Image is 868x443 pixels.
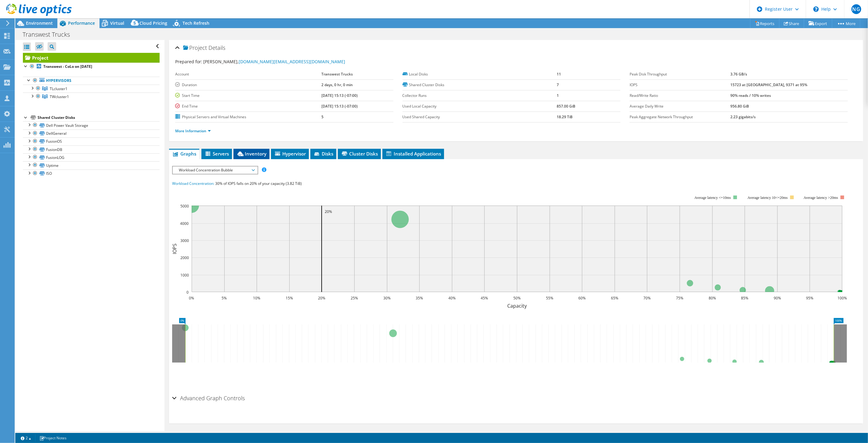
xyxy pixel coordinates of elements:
[322,114,324,119] b: 5
[68,20,95,26] span: Performance
[23,130,160,137] a: DellGeneral
[676,295,683,301] text: 75%
[208,44,225,51] span: Details
[403,82,557,88] label: Shared Cluster Disks
[403,93,557,99] label: Collector Runs
[731,71,747,77] b: 3.76 GB/s
[180,255,189,260] text: 2000
[611,295,618,301] text: 65%
[731,104,749,109] b: 956.80 GiB
[35,434,71,442] a: Project Notes
[507,302,527,309] text: Capacity
[578,295,586,301] text: 60%
[630,93,731,99] label: Read/Write Ratio
[23,53,160,63] a: Project
[630,82,731,88] label: IOPS
[139,20,167,26] span: Cloud Pricing
[557,93,559,98] b: 1
[694,196,731,200] tspan: Average latency <=10ms
[23,63,160,71] a: Transwest - CoLo on [DATE]
[274,151,306,157] span: Hypervisor
[832,19,860,28] a: More
[189,295,194,301] text: 0%
[557,104,576,109] b: 857.00 GiB
[513,295,521,301] text: 50%
[383,295,391,301] text: 30%
[176,167,254,174] span: Workload Concentration Bubble
[747,196,788,200] tspan: Average latency 10<=20ms
[557,82,559,87] b: 7
[180,221,189,226] text: 4000
[175,128,211,134] a: More Information
[23,121,160,129] a: Dell Power Vault Storage
[403,114,557,120] label: Used Shared Capacity
[741,295,748,301] text: 85%
[172,392,245,404] h2: Advanced Graph Controls
[175,103,322,109] label: End Time
[239,59,345,64] a: [DOMAIN_NAME][EMAIL_ADDRESS][DOMAIN_NAME]
[23,137,160,145] a: FusionOS
[804,196,838,200] text: Average latency >20ms
[204,151,229,157] span: Servers
[23,85,160,93] a: TLcluster1
[852,4,861,14] span: NG
[557,71,561,77] b: 11
[351,295,358,301] text: 25%
[731,114,756,119] b: 2.23 gigabits/s
[325,209,332,214] text: 20%
[630,71,731,77] label: Peak Disk Throughput
[546,295,553,301] text: 55%
[110,20,124,26] span: Virtual
[804,19,832,28] a: Export
[43,64,92,69] b: Transwest - CoLo on [DATE]
[322,104,358,109] b: [DATE] 15:13 (-07:00)
[222,295,227,301] text: 5%
[731,93,771,98] b: 90% reads / 10% writes
[322,93,358,98] b: [DATE] 15:13 (-07:00)
[186,290,189,295] text: 0
[237,151,266,157] span: Inventory
[172,151,196,157] span: Graphs
[837,295,847,301] text: 100%
[643,295,651,301] text: 70%
[20,31,79,38] h1: Transwest Trucks
[175,114,322,120] label: Physical Servers and Virtual Machines
[26,20,53,26] span: Environment
[215,181,302,186] span: 30% of IOPS falls on 20% of your capacity (3.82 TiB)
[385,151,441,157] span: Installed Applications
[322,71,353,77] b: Transwest Trucks
[203,59,345,64] span: [PERSON_NAME],
[779,19,804,28] a: Share
[23,170,160,178] a: ISO
[175,93,322,99] label: Start Time
[253,295,260,301] text: 10%
[709,295,716,301] text: 80%
[403,71,557,77] label: Local Disks
[23,161,160,169] a: Uptime
[750,19,779,28] a: Reports
[448,295,456,301] text: 40%
[557,114,573,119] b: 18.29 TiB
[175,59,202,64] label: Prepared for:
[23,153,160,161] a: FusionLOG
[403,103,557,109] label: Used Local Capacity
[175,71,322,77] label: Account
[23,77,160,85] a: Hypervisors
[630,103,731,109] label: Average Daily Write
[171,243,178,254] text: IOPS
[731,82,808,87] b: 15723 at [GEOGRAPHIC_DATA], 9371 at 95%
[774,295,781,301] text: 90%
[50,86,67,91] span: TLcluster1
[313,151,333,157] span: Disks
[183,20,209,26] span: Tech Refresh
[630,114,731,120] label: Peak Aggregate Network Throughput
[38,114,160,121] div: Shared Cluster Disks
[481,295,488,301] text: 45%
[318,295,325,301] text: 20%
[50,94,69,99] span: TWcluster1
[180,203,189,209] text: 5000
[813,6,819,12] svg: \n
[180,238,189,243] text: 3000
[23,93,160,101] a: TWcluster1
[416,295,423,301] text: 35%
